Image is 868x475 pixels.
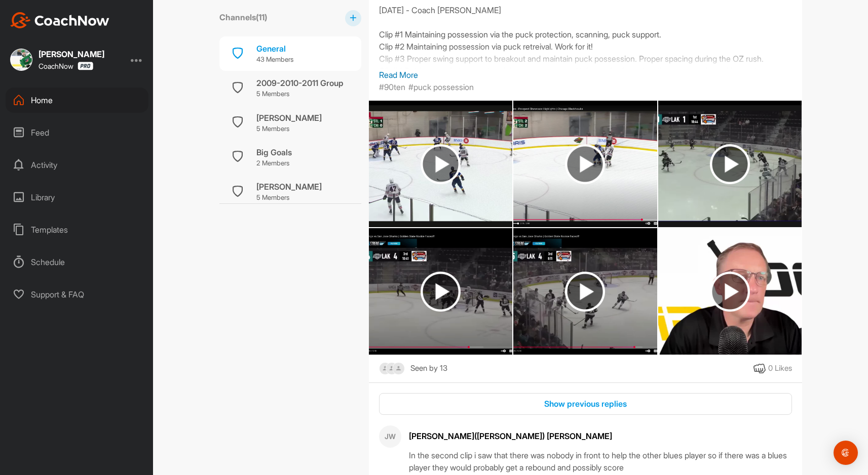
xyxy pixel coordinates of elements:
div: Open Intercom Messenger [834,441,858,465]
img: media [513,101,657,227]
div: Feed [6,120,148,145]
img: square_default-ef6cabf814de5a2bf16c804365e32c732080f9872bdf737d349900a9daf73cf9.png [386,362,398,375]
p: #puck possession [408,81,474,93]
div: [PERSON_NAME]([PERSON_NAME]) [PERSON_NAME] [409,430,792,442]
div: JW [379,425,401,448]
p: 2 Members [256,158,292,168]
img: media [513,228,657,355]
div: Seen by 13 [410,362,447,375]
img: play [421,144,461,184]
div: 0 Likes [768,363,792,374]
img: play [565,272,605,312]
div: Schedule [6,249,148,275]
p: #90ten [379,81,405,93]
div: [PERSON_NAME] [39,50,104,58]
div: [PERSON_NAME] [256,181,322,193]
div: [PERSON_NAME] [256,112,322,124]
div: Show previous replies [387,398,784,410]
p: Read More [379,69,792,81]
div: 2009-2010-2011 Group [256,77,344,89]
img: media [369,101,513,227]
button: Show previous replies [379,393,792,415]
div: Templates [6,217,148,242]
img: square_default-ef6cabf814de5a2bf16c804365e32c732080f9872bdf737d349900a9daf73cf9.png [392,362,405,375]
div: Home [6,88,148,113]
img: media [658,228,802,355]
img: play [421,272,461,312]
div: General [256,42,293,55]
p: 5 Members [256,124,322,134]
img: square_default-ef6cabf814de5a2bf16c804365e32c732080f9872bdf737d349900a9daf73cf9.png [379,362,392,375]
img: CoachNow Pro [78,62,93,70]
img: media [658,101,802,227]
p: 5 Members [256,89,344,99]
label: Channels ( 11 ) [219,11,267,23]
div: Support & FAQ [6,282,148,307]
p: 43 Members [256,55,293,65]
img: media [369,228,513,355]
p: 5 Members [256,193,322,203]
img: play [565,144,605,184]
img: play [710,272,750,312]
div: Big Goals [256,146,292,158]
div: In the second clip i saw that there was nobody in front to help the other blues player so if ther... [409,449,792,473]
div: Library [6,185,148,210]
div: CoachNow [39,62,93,70]
div: Activity [6,152,148,178]
img: square_5ec1e1f3942edb711ddeaa1d3dca7e03.jpg [10,49,32,71]
img: play [710,144,750,184]
img: CoachNow [10,12,109,28]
